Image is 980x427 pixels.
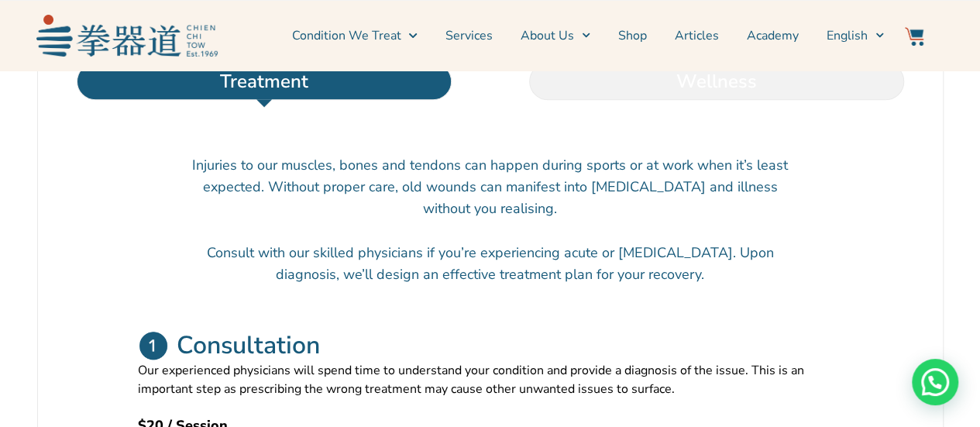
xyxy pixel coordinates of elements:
[192,154,789,219] p: Injuries to our muscles, bones and tendons can happen during sports or at work when it’s least ex...
[905,27,923,46] img: Website Icon-03
[827,26,868,45] span: English
[138,361,843,398] p: Our experienced physicians will spend time to understand your condition and provide a diagnosis o...
[291,16,417,55] a: Condition We Treat
[225,16,884,55] nav: Menu
[618,16,647,55] a: Shop
[827,16,884,55] a: English
[521,16,590,55] a: About Us
[177,330,320,361] h2: Consultation
[675,16,719,55] a: Articles
[445,16,493,55] a: Services
[192,242,789,285] p: Consult with our skilled physicians if you’re experiencing acute or [MEDICAL_DATA]. Upon diagnosi...
[747,16,799,55] a: Academy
